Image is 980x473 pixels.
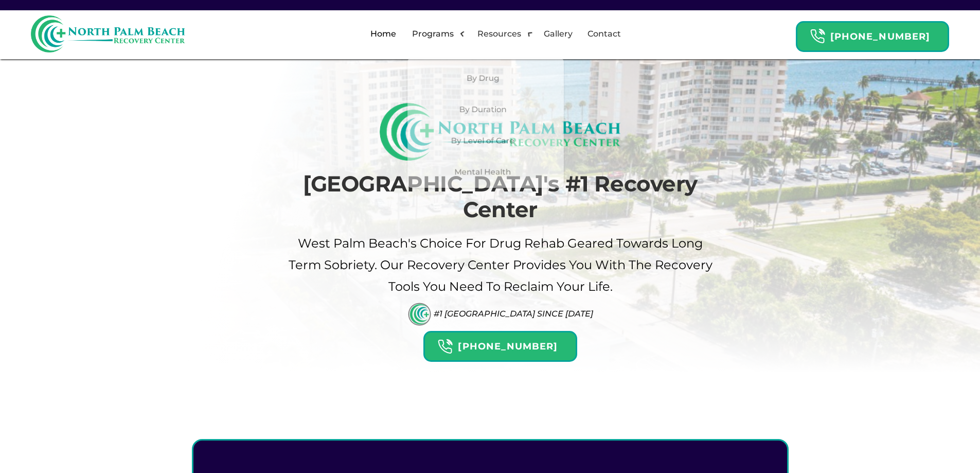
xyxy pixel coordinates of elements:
img: North Palm Beach Recovery Logo (Rectangle) [380,103,621,161]
img: Header Calendar Icons [437,339,453,355]
a: Header Calendar Icons[PHONE_NUMBER] [796,16,949,52]
a: Header Calendar Icons[PHONE_NUMBER] [423,326,577,362]
div: By Level of Care [408,125,564,156]
a: Contact [581,17,627,50]
div: By Duration [408,94,564,126]
div: Resources [475,28,524,40]
div: By Drug [408,63,564,94]
div: By Duration [414,104,552,116]
div: #1 [GEOGRAPHIC_DATA] Since [DATE] [434,309,593,319]
a: Gallery [538,17,579,50]
div: Programs [409,28,456,40]
strong: [PHONE_NUMBER] [830,31,930,42]
img: Header Calendar Icons [810,28,825,44]
h1: [GEOGRAPHIC_DATA]'s #1 Recovery Center [287,171,714,223]
div: By Level of Care [414,135,552,147]
div: By Drug [414,73,552,84]
div: Resources [469,17,536,50]
a: Home [364,17,402,50]
div: Programs [403,17,469,50]
div: Mental Health [414,166,552,178]
div: Mental Health [408,156,564,188]
nav: Programs [408,58,564,187]
p: West palm beach's Choice For drug Rehab Geared Towards Long term sobriety. Our Recovery Center pr... [287,233,714,297]
strong: [PHONE_NUMBER] [458,341,558,352]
